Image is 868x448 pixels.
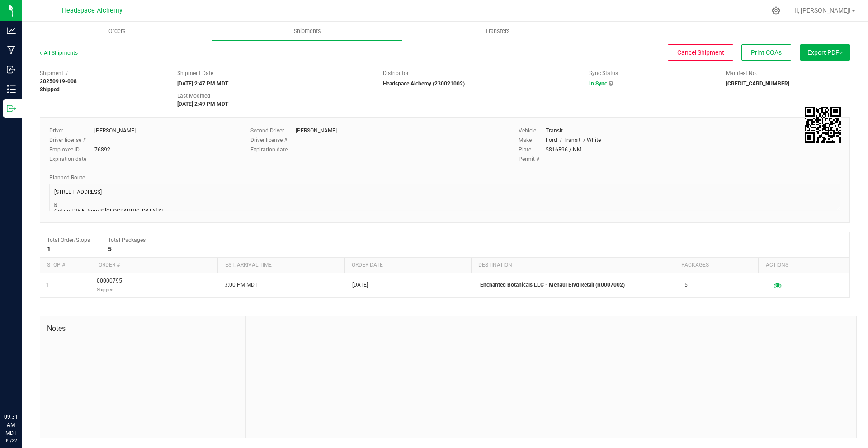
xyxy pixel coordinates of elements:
[250,136,296,144] label: Driver license #
[47,323,239,334] span: Notes
[471,258,674,273] th: Destination
[741,44,791,61] button: Print COAs
[519,155,546,163] label: Permit #
[7,26,16,35] inline-svg: Analytics
[177,80,228,87] strong: [DATE] 2:47 PM MDT
[9,376,36,403] iframe: Resource center
[344,258,471,273] th: Order date
[47,245,51,253] strong: 1
[7,65,16,74] inline-svg: Inbound
[97,285,122,294] p: Shipped
[62,7,123,14] span: Headspace Alchemy
[807,49,843,56] span: Export PDF
[546,136,601,144] div: Ford / Transit / White
[4,413,18,437] p: 09:31 AM MDT
[49,174,85,181] span: Planned Route
[94,146,110,154] div: 76892
[108,237,146,243] span: Total Packages
[758,258,843,273] th: Actions
[519,136,546,144] label: Make
[97,277,122,294] span: 00000795
[40,50,78,56] a: All Shipments
[805,107,841,143] img: Scan me!
[250,127,296,135] label: Second Driver
[792,7,851,14] span: Hi, [PERSON_NAME]!
[47,237,90,243] span: Total Order/Stops
[805,107,841,143] qrcode: 20250919-008
[546,146,581,154] div: 5816R96 / NM
[668,44,733,61] button: Cancel Shipment
[7,85,16,94] inline-svg: Inventory
[177,92,210,100] label: Last Modified
[49,146,94,154] label: Employee ID
[7,46,16,55] inline-svg: Manufacturing
[177,101,228,107] strong: [DATE] 2:49 PM MDT
[519,146,546,154] label: Plate
[726,80,789,87] strong: [CREDIT_CARD_NUMBER]
[94,127,136,135] div: [PERSON_NAME]
[677,49,724,56] span: Cancel Shipment
[674,258,758,273] th: Packages
[177,69,213,77] label: Shipment Date
[217,258,344,273] th: Est. arrival time
[383,69,409,77] label: Distributor
[46,281,49,289] span: 1
[40,86,60,93] strong: Shipped
[40,78,77,85] strong: 20250919-008
[473,27,522,35] span: Transfers
[212,22,402,41] a: Shipments
[383,80,465,87] strong: Headspace Alchemy (230021002)
[751,49,782,56] span: Print COAs
[225,281,258,289] span: 3:00 PM MDT
[296,127,337,135] div: [PERSON_NAME]
[589,69,618,77] label: Sync Status
[7,104,16,113] inline-svg: Outbound
[250,146,296,154] label: Expiration date
[96,27,138,35] span: Orders
[480,281,674,289] p: Enchanted Botanicals LLC - Menaul Blvd Retail (R0007002)
[49,136,94,144] label: Driver license #
[91,258,217,273] th: Order #
[684,281,688,289] span: 5
[282,27,333,35] span: Shipments
[49,127,94,135] label: Driver
[40,69,164,77] span: Shipment #
[4,437,18,444] p: 09/22
[108,245,112,253] strong: 5
[22,22,212,41] a: Orders
[49,155,94,163] label: Expiration date
[770,6,782,15] div: Manage settings
[726,69,757,77] label: Manifest No.
[402,22,593,41] a: Transfers
[519,127,546,135] label: Vehicle
[352,281,368,289] span: [DATE]
[589,80,607,87] span: In Sync
[800,44,850,61] button: Export PDF
[40,258,91,273] th: Stop #
[546,127,563,135] div: Transit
